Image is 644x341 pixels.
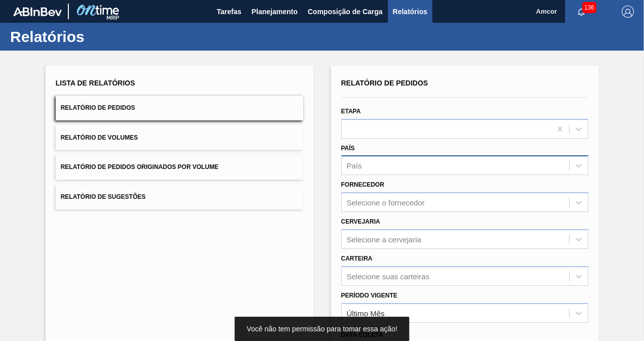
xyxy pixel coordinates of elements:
button: Relatório de Pedidos Originados por Volume [56,155,303,180]
span: 136 [582,2,596,13]
span: Relatório de Pedidos [61,104,135,111]
label: Cervejaria [341,218,380,225]
button: Notificações [565,5,597,19]
span: Relatórios [393,6,427,18]
label: Fornecedor [341,181,384,188]
img: Logout [622,6,634,18]
button: Relatório de Volumes [56,125,303,150]
div: País [347,161,362,170]
div: Selecione o fornecedor [347,198,425,207]
span: Tarefas [217,6,241,18]
button: Relatório de Sugestões [56,185,303,209]
div: Selecione suas carteiras [347,272,429,280]
span: Você não tem permissão para tomar essa ação! [247,325,397,333]
span: Relatório de Pedidos [341,79,428,87]
label: Carteira [341,255,373,262]
div: Selecione a cervejaria [347,235,422,243]
label: Etapa [341,108,361,115]
div: Último Mês [347,309,385,317]
span: Composição de Carga [308,6,383,18]
h1: Relatórios [10,31,190,42]
img: TNhmsLtSVTkK8tSr43FrP2fwEKptu5GPRR3wAAAABJRU5ErkJggg== [13,7,62,16]
span: Relatório de Pedidos Originados por Volume [61,163,219,170]
span: Relatório de Volumes [61,134,138,141]
label: País [341,145,355,152]
span: Lista de Relatórios [56,79,135,87]
button: Relatório de Pedidos [56,96,303,120]
span: Planejamento [252,6,298,18]
label: Período Vigente [341,292,397,299]
span: Relatório de Sugestões [61,193,146,200]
